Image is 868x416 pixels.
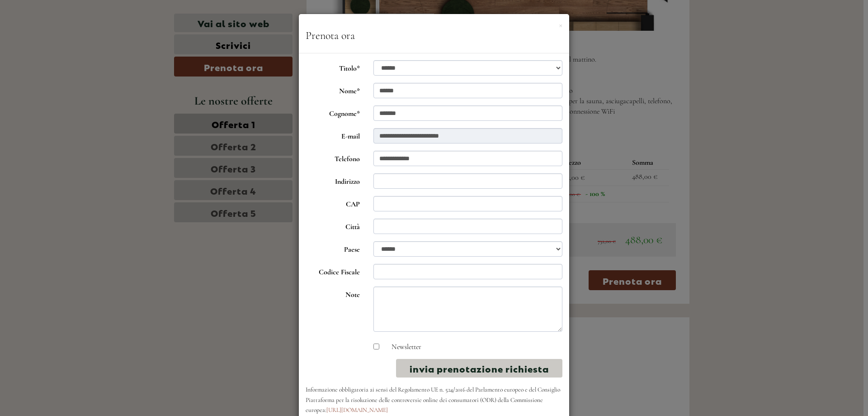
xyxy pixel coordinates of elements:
[559,20,562,29] button: ×
[306,386,560,414] small: Informazione obbligatoria ai sensi del Regolamento UE n. 524/2016 del Parlamento europeo e del Co...
[299,173,367,187] label: Indirizzo
[299,105,367,119] label: Cognome*
[299,151,367,164] label: Telefono
[299,83,367,96] label: Nome*
[326,406,388,414] a: [URL][DOMAIN_NAME]
[299,60,367,74] label: Titolo*
[299,196,367,210] label: CAP
[303,234,356,254] button: Invia
[162,7,194,22] div: [DATE]
[306,30,562,42] h3: Prenota ora
[299,264,367,277] label: Codice Fiscale
[299,128,367,142] label: E-mail
[14,44,121,50] small: 14:20
[396,359,562,378] button: invia prenotazione richiesta
[7,24,125,52] div: Buon giorno, come possiamo aiutarla?
[14,26,121,33] div: [GEOGRAPHIC_DATA]
[299,219,367,232] label: Città
[299,241,367,255] label: Paese
[299,287,367,300] label: Note
[382,342,421,352] label: Newsletter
